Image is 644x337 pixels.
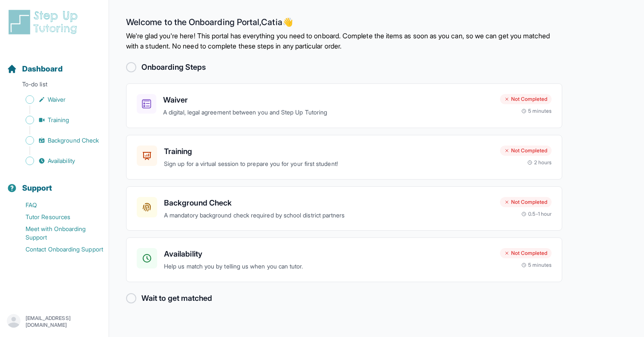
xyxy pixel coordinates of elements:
[163,108,493,117] p: A digital, legal agreement between you and Step Up Tutoring
[126,186,562,231] a: Background CheckA mandatory background check required by school district partnersNot Completed0.5...
[22,182,52,194] span: Support
[7,223,109,243] a: Meet with Onboarding Support
[26,315,102,328] p: [EMAIL_ADDRESS][DOMAIN_NAME]
[3,168,105,197] button: Support
[126,237,562,282] a: AvailabilityHelp us match you by telling us when you can tutor.Not Completed5 minutes
[3,80,105,92] p: To-do list
[126,83,562,128] a: WaiverA digital, legal agreement between you and Step Up TutoringNot Completed5 minutes
[164,197,493,209] h3: Background Check
[7,211,109,223] a: Tutor Resources
[7,199,109,211] a: FAQ
[164,248,493,260] h3: Availability
[22,63,63,75] span: Dashboard
[126,31,562,51] p: We're glad you're here! This portal has everything you need to onboard. Complete the items as soo...
[48,157,75,165] span: Availability
[126,135,562,180] a: TrainingSign up for a virtual session to prepare you for your first student!Not Completed2 hours
[7,9,83,36] img: logo
[7,134,109,146] a: Background Check
[126,17,562,31] h2: Welcome to the Onboarding Portal, Catia 👋
[7,155,109,167] a: Availability
[141,61,206,73] h2: Onboarding Steps
[7,243,109,255] a: Contact Onboarding Support
[164,262,493,271] p: Help us match you by telling us when you can tutor.
[164,146,493,157] h3: Training
[500,197,552,207] div: Not Completed
[164,211,493,220] p: A mandatory background check required by school district partners
[521,262,552,268] div: 5 minutes
[141,292,212,304] h2: Wait to get matched
[7,114,109,126] a: Training
[500,94,552,104] div: Not Completed
[7,94,109,106] a: Waiver
[527,159,552,166] div: 2 hours
[521,211,552,217] div: 0.5-1 hour
[3,49,105,78] button: Dashboard
[48,136,99,145] span: Background Check
[48,95,66,104] span: Waiver
[163,94,493,106] h3: Waiver
[521,108,552,114] div: 5 minutes
[500,146,552,156] div: Not Completed
[500,248,552,258] div: Not Completed
[48,116,69,124] span: Training
[164,159,493,169] p: Sign up for a virtual session to prepare you for your first student!
[7,63,63,75] a: Dashboard
[7,314,102,329] button: [EMAIL_ADDRESS][DOMAIN_NAME]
